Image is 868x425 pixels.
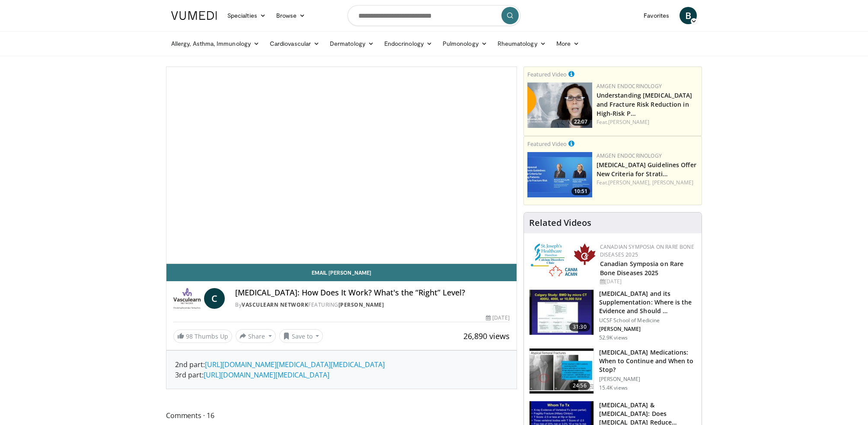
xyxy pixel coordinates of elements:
a: More [551,35,584,52]
a: B [680,7,697,24]
a: Understanding [MEDICAL_DATA] and Fracture Risk Reduction in High-Risk P… [597,91,692,117]
a: Pulmonology [437,35,492,52]
img: 59b7dea3-8883-45d6-a110-d30c6cb0f321.png.150x105_q85_autocrop_double_scale_upscale_version-0.2.png [531,243,596,278]
div: [DATE] [486,314,509,322]
a: 22:07 [527,82,592,128]
a: 10:51 [527,152,592,197]
span: Comments 16 [166,410,517,421]
a: [MEDICAL_DATA] Guidelines Offer New Criteria for Strati… [597,161,696,178]
a: [URL][DOMAIN_NAME][MEDICAL_DATA] [204,370,329,380]
button: Share [236,329,276,343]
button: Save to [279,329,323,343]
img: c9a25db3-4db0-49e1-a46f-17b5c91d58a1.png.150x105_q85_crop-smart_upscale.png [527,82,592,128]
a: Email [PERSON_NAME] [166,264,517,281]
p: [PERSON_NAME] [599,376,696,383]
a: Amgen Endocrinology [597,82,662,90]
a: Allergy, Asthma, Immunology [166,35,265,52]
small: Featured Video [527,70,567,78]
span: 98 [186,332,193,340]
a: Specialties [222,7,271,24]
a: 98 Thumbs Up [173,330,232,343]
div: 2nd part: 3rd part: [175,359,508,380]
a: [PERSON_NAME] [608,118,649,126]
span: 26,890 views [463,331,510,341]
img: 4bb25b40-905e-443e-8e37-83f056f6e86e.150x105_q85_crop-smart_upscale.jpg [530,290,594,335]
div: Feat. [597,179,698,187]
img: Vasculearn Network [173,288,201,309]
a: Browse [271,7,311,24]
a: 31:30 [MEDICAL_DATA] and its Supplementation: Where is the Evidence and Should … UCSF School of M... [529,289,696,341]
a: [PERSON_NAME] [652,179,693,186]
a: Vasculearn Network [242,301,308,308]
img: a7bc7889-55e5-4383-bab6-f6171a83b938.150x105_q85_crop-smart_upscale.jpg [530,349,594,393]
a: C [204,288,225,309]
img: VuMedi Logo [171,11,217,20]
a: Dermatology [325,35,379,52]
a: Endocrinology [379,35,437,52]
span: 10:51 [571,187,590,195]
a: [URL][DOMAIN_NAME][MEDICAL_DATA][MEDICAL_DATA] [205,360,385,369]
small: Featured Video [527,140,567,148]
p: [PERSON_NAME] [599,326,696,333]
img: 7b525459-078d-43af-84f9-5c25155c8fbb.png.150x105_q85_crop-smart_upscale.jpg [527,152,592,197]
h4: Related Videos [529,218,591,228]
a: Rheumatology [492,35,551,52]
p: UCSF School of Medicine [599,317,696,324]
a: [PERSON_NAME], [608,179,651,186]
a: Cardiovascular [265,35,325,52]
div: Feat. [597,118,698,126]
h3: [MEDICAL_DATA] Medications: When to Continue and When to Stop? [599,348,696,374]
a: 24:56 [MEDICAL_DATA] Medications: When to Continue and When to Stop? [PERSON_NAME] 15.4K views [529,348,696,394]
div: [DATE] [600,278,695,285]
span: 22:07 [571,118,590,126]
video-js: Video Player [166,67,517,264]
a: [PERSON_NAME] [338,301,384,308]
h4: [MEDICAL_DATA]: How Does It Work? What's the “Right” Level? [235,288,510,298]
a: Canadian Symposia on Rare Bone Diseases 2025 [600,243,694,258]
input: Search topics, interventions [348,5,520,26]
a: Canadian Symposia on Rare Bone Diseases 2025 [600,260,684,277]
div: By FEATURING [235,301,510,309]
p: 52.9K views [599,334,628,341]
p: 15.4K views [599,384,628,391]
span: 24:56 [569,381,590,390]
span: 31:30 [569,323,590,331]
h3: [MEDICAL_DATA] and its Supplementation: Where is the Evidence and Should … [599,289,696,315]
a: Favorites [638,7,674,24]
a: Amgen Endocrinology [597,152,662,159]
